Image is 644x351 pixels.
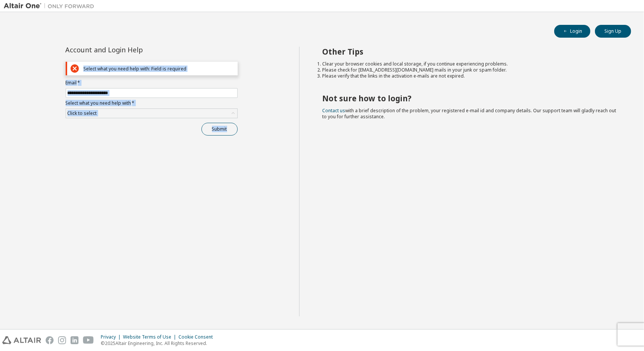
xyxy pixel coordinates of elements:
[322,47,618,56] h2: Other Tips
[66,100,238,106] label: Select what you need help with
[322,67,618,73] li: Please check for [EMAIL_ADDRESS][DOMAIN_NAME] mails in your junk or spam folder.
[178,334,217,340] div: Cookie Consent
[46,336,54,344] img: facebook.svg
[123,334,178,340] div: Website Terms of Use
[322,93,618,103] h2: Not sure how to login?
[322,61,618,67] li: Clear your browser cookies and local storage, if you continue experiencing problems.
[2,336,41,344] img: altair_logo.svg
[58,336,66,344] img: instagram.svg
[101,340,217,346] p: © 2025 Altair Engineering, Inc. All Rights Reserved.
[66,109,237,118] div: Click to select
[322,107,345,114] a: Contact us
[595,25,631,38] button: Sign Up
[554,25,590,38] button: Login
[83,66,234,72] div: Select what you need help with: Field is required
[66,47,203,53] div: Account and Login Help
[201,123,238,136] button: Submit
[66,80,238,86] label: Email
[4,2,98,10] img: Altair One
[68,110,97,116] div: Click to select
[322,73,618,79] li: Please verify that the links in the activation e-mails are not expired.
[101,334,123,340] div: Privacy
[322,107,616,120] span: with a brief description of the problem, your registered e-mail id and company details. Our suppo...
[71,336,78,344] img: linkedin.svg
[83,336,94,344] img: youtube.svg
